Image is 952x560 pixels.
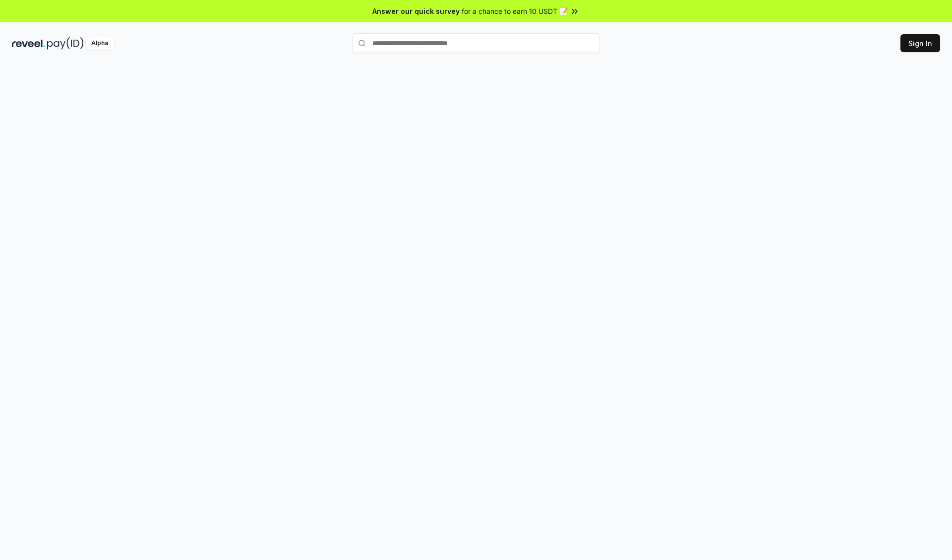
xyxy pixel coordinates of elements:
button: Sign In [900,34,940,52]
span: for a chance to earn 10 USDT 📝 [462,6,568,16]
span: Answer our quick survey [372,6,460,16]
div: Alpha [86,37,114,50]
img: pay_id [47,37,84,50]
img: reveel_dark [12,37,45,50]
